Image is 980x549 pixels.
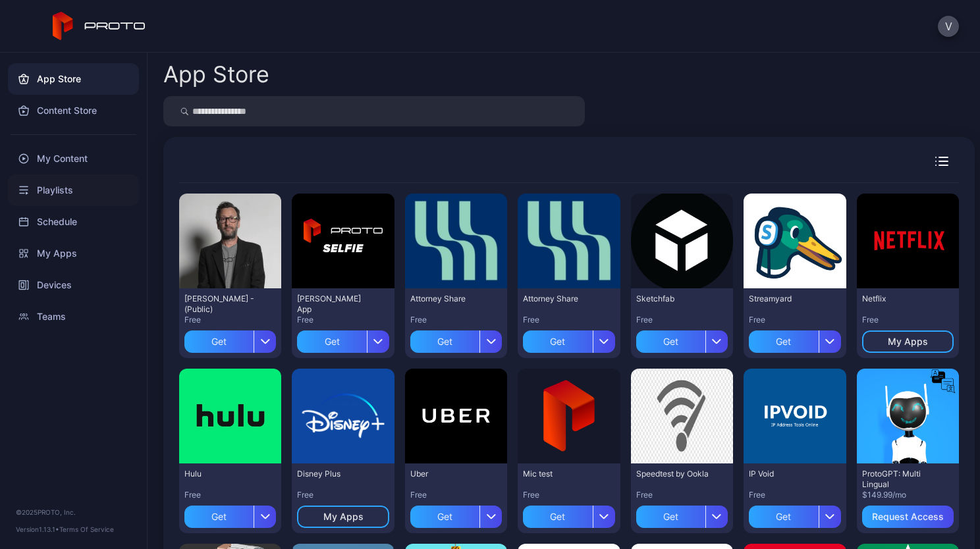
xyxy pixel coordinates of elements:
[16,507,131,517] div: © 2025 PROTO, Inc.
[8,143,139,174] a: My Content
[862,490,954,500] div: $149.99/mo
[749,469,821,479] div: IP Void
[523,490,614,500] div: Free
[8,206,139,238] a: Schedule
[8,174,139,206] a: Playlists
[297,330,366,353] div: Get
[410,330,479,353] div: Get
[749,330,818,353] div: Get
[184,500,276,528] button: Get
[523,315,614,325] div: Free
[410,490,502,500] div: Free
[323,511,364,522] div: My Apps
[749,500,840,528] button: Get
[297,315,389,325] div: Free
[636,330,705,353] div: Get
[636,506,705,528] div: Get
[8,301,139,332] a: Teams
[184,469,257,479] div: Hulu
[636,294,709,304] div: Sketchfab
[184,294,257,315] div: David N Persona - (Public)
[59,525,114,533] a: Terms Of Service
[938,16,959,37] button: V
[297,294,369,315] div: David Selfie App
[749,490,840,500] div: Free
[163,63,269,86] div: App Store
[410,294,483,304] div: Attorney Share
[636,315,728,325] div: Free
[184,315,276,325] div: Free
[523,500,614,528] button: Get
[523,325,614,353] button: Get
[410,469,483,479] div: Uber
[636,500,728,528] button: Get
[749,315,840,325] div: Free
[523,506,592,528] div: Get
[862,294,935,304] div: Netflix
[184,330,254,353] div: Get
[636,325,728,353] button: Get
[862,315,954,325] div: Free
[297,506,389,528] button: My Apps
[410,315,502,325] div: Free
[184,325,276,353] button: Get
[872,511,944,522] div: Request Access
[410,506,479,528] div: Get
[16,525,59,533] span: Version 1.13.1 •
[184,490,276,500] div: Free
[749,325,840,353] button: Get
[297,490,389,500] div: Free
[862,330,954,353] button: My Apps
[523,330,592,353] div: Get
[410,500,502,528] button: Get
[184,506,254,528] div: Get
[8,238,139,269] a: My Apps
[862,469,935,490] div: ProtoGPT: Multi Lingual
[8,95,139,126] a: Content Store
[297,325,389,353] button: Get
[523,294,595,304] div: Attorney Share
[749,506,818,528] div: Get
[888,336,928,347] div: My Apps
[8,269,139,301] a: Devices
[636,469,709,479] div: Speedtest by Ookla
[8,63,139,95] a: App Store
[410,325,502,353] button: Get
[636,490,728,500] div: Free
[749,294,821,304] div: Streamyard
[862,506,954,528] button: Request Access
[523,469,595,479] div: Mic test
[297,469,369,479] div: Disney Plus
